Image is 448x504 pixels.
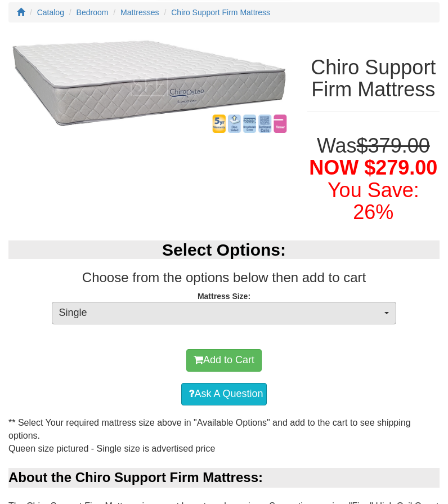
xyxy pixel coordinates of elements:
font: You Save: 26% [328,179,419,224]
a: Bedroom [77,8,109,17]
strong: Mattress Size: [198,292,250,301]
b: Select Options: [162,240,286,259]
div: About the Chiro Support Firm Mattress: [8,468,440,487]
h1: Chiro Support Firm Mattress [307,56,440,101]
h1: Was [307,135,440,224]
span: Single [59,306,382,320]
a: Ask A Question [181,383,266,405]
button: Add to Cart [186,349,262,372]
button: Single [52,302,397,324]
del: $379.00 [357,134,430,157]
h3: Choose from the options below then add to cart [8,270,440,285]
span: NOW $279.00 [309,156,437,179]
a: Mattresses [120,8,159,17]
a: Catalog [37,8,64,17]
a: Chiro Support Firm Mattress [171,8,270,17]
